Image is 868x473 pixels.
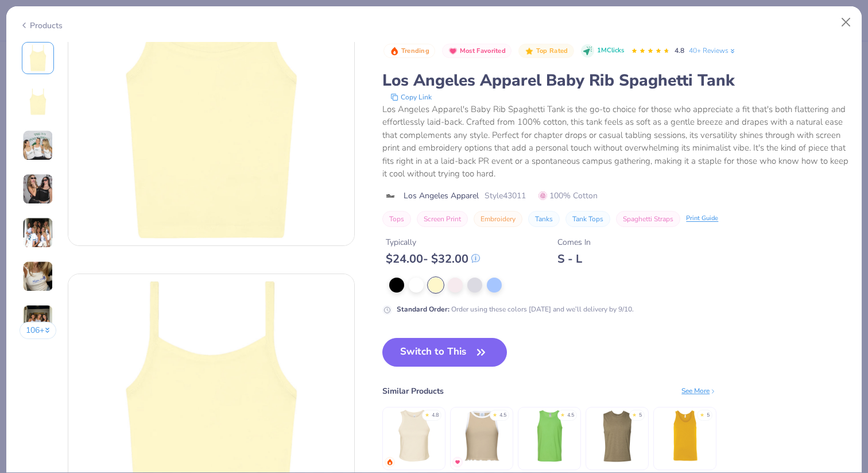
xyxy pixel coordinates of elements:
[448,47,458,56] img: Most Favorited sort
[390,47,399,56] img: Trending sort
[632,412,637,416] div: ★
[382,338,507,367] button: Switch to This
[518,44,573,59] button: Badge Button
[474,211,522,227] button: Embroidery
[20,20,63,32] div: Products
[528,211,560,227] button: Tanks
[454,459,461,466] img: MostFav.gif
[522,409,577,463] img: Gildan Adult Heavy Cotton 5.3 Oz. Tank
[557,236,591,248] div: Comes In
[386,236,480,248] div: Typically
[707,412,710,420] div: 5
[401,48,429,54] span: Trending
[700,412,704,416] div: ★
[567,412,574,420] div: 4.5
[597,46,624,56] span: 1M Clicks
[382,191,398,201] img: brand logo
[397,305,449,314] strong: Standard Order :
[417,211,468,227] button: Screen Print
[557,252,591,266] div: S - L
[525,47,534,56] img: Top Rated sort
[686,214,718,224] div: Print Guide
[835,11,857,33] button: Close
[386,459,393,466] img: trending.gif
[565,211,610,227] button: Tank Tops
[24,88,52,116] img: Back
[22,217,53,248] img: User generated content
[432,412,439,420] div: 4.8
[493,412,497,416] div: ★
[560,412,565,416] div: ★
[499,412,506,420] div: 4.5
[397,304,634,314] div: Order using these colors [DATE] and we’ll delivery by 9/10.
[382,70,848,91] div: Los Angeles Apparel Baby Rib Spaghetti Tank
[383,44,435,59] button: Badge Button
[387,91,435,103] button: copy to clipboard
[387,409,441,463] img: Bella + Canvas Ladies' Micro Ribbed Racerback Tank
[590,409,645,463] img: Bella + Canvas Jersey Muscle Tank
[689,45,737,56] a: 40+ Reviews
[485,190,526,202] span: Style 43011
[455,409,509,463] img: Fresh Prints Sasha Crop Top
[616,211,680,227] button: Spaghetti Straps
[675,46,684,55] span: 4.8
[404,190,479,202] span: Los Angeles Apparel
[20,322,57,339] button: 106+
[536,48,568,54] span: Top Rated
[382,385,444,397] div: Similar Products
[22,261,53,292] img: User generated content
[24,44,52,72] img: Front
[386,252,480,266] div: $ 24.00 - $ 32.00
[382,103,848,180] div: Los Angeles Apparel's Baby Rib Spaghetti Tank is the go-to choice for those who appreciate a fit ...
[538,190,598,202] span: 100% Cotton
[22,174,53,205] img: User generated content
[382,211,411,227] button: Tops
[442,44,511,59] button: Badge Button
[460,48,506,54] span: Most Favorited
[22,130,53,161] img: User generated content
[639,412,642,420] div: 5
[22,305,53,336] img: User generated content
[631,42,670,60] div: 4.8 Stars
[681,386,716,396] div: See More
[425,412,429,416] div: ★
[658,409,712,463] img: Bella + Canvas Unisex Jersey Tank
